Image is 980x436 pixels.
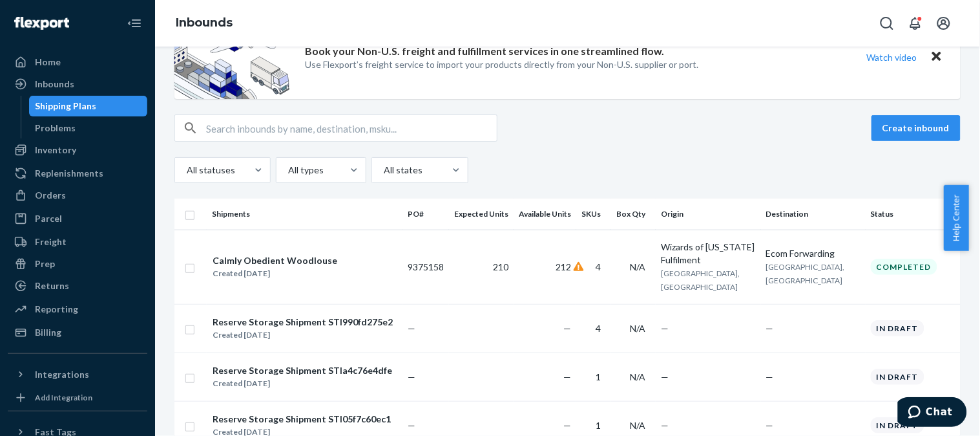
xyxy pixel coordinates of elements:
[35,303,78,316] div: Reporting
[213,364,392,377] div: Reserve Storage Shipment STIa4c76e4dfe
[402,230,449,304] td: 9375158
[766,262,845,285] span: [GEOGRAPHIC_DATA], [GEOGRAPHIC_DATA]
[493,261,508,272] span: 210
[213,413,391,426] div: Reserve Storage Shipment STI05f7c60ec1
[8,390,147,406] a: Add Integration
[514,199,576,230] th: Available Units
[121,10,147,36] button: Close Navigation
[213,267,337,280] div: Created [DATE]
[206,115,497,141] input: Search inbounds by name, destination, msku...
[661,371,669,382] span: —
[661,268,740,292] span: [GEOGRAPHIC_DATA], [GEOGRAPHIC_DATA]
[402,199,449,230] th: PO#
[871,417,924,433] div: In draft
[35,144,76,157] div: Inventory
[35,78,74,91] div: Inbounds
[408,420,415,431] span: —
[185,164,187,177] input: All statuses
[630,323,645,334] span: N/A
[596,371,601,382] span: 1
[306,58,699,71] p: Use Flexport’s freight service to import your products directly from your Non-U.S. supplier or port.
[563,323,571,334] span: —
[449,199,514,230] th: Expected Units
[871,259,937,275] div: Completed
[8,208,147,229] a: Parcel
[14,17,69,30] img: Flexport logo
[8,185,147,206] a: Orders
[35,392,92,403] div: Add Integration
[661,420,669,431] span: —
[35,368,89,381] div: Integrations
[630,420,645,431] span: N/A
[871,320,924,336] div: In draft
[766,323,774,334] span: —
[408,323,415,334] span: —
[35,257,55,270] div: Prep
[8,163,147,184] a: Replenishments
[35,167,103,180] div: Replenishments
[630,261,645,272] span: N/A
[576,199,611,230] th: SKUs
[8,276,147,296] a: Returns
[213,329,393,342] div: Created [DATE]
[611,199,656,230] th: Box Qty
[35,56,61,69] div: Home
[213,254,337,267] div: Calmly Obedient Woodlouse
[29,96,148,116] a: Shipping Plans
[408,371,415,382] span: —
[902,10,928,36] button: Open notifications
[596,323,601,334] span: 4
[35,212,62,225] div: Parcel
[630,371,645,382] span: N/A
[766,247,860,260] div: Ecom Forwarding
[761,199,866,230] th: Destination
[213,316,393,329] div: Reserve Storage Shipment STI990fd275e2
[29,118,148,138] a: Problems
[898,397,967,430] iframe: Ouvre un widget dans lequel vous pouvez chatter avec l’un de nos agents
[563,371,571,382] span: —
[656,199,760,230] th: Origin
[35,189,66,202] div: Orders
[8,254,147,274] a: Prep
[874,10,900,36] button: Open Search Box
[35,279,69,292] div: Returns
[8,140,147,160] a: Inventory
[207,199,402,230] th: Shipments
[661,241,755,267] div: Wizards of [US_STATE] Fulfilment
[8,322,147,343] a: Billing
[866,199,961,230] th: Status
[596,261,601,272] span: 4
[8,364,147,385] button: Integrations
[871,115,961,141] button: Create inbound
[35,235,67,248] div: Freight
[563,420,571,431] span: —
[871,369,924,385] div: In draft
[8,299,147,320] a: Reporting
[287,164,288,177] input: All types
[931,10,957,36] button: Open account menu
[165,5,243,42] ol: breadcrumbs
[859,48,926,67] button: Watch video
[766,371,774,382] span: —
[596,420,601,431] span: 1
[928,48,945,67] button: Close
[35,326,61,339] div: Billing
[8,232,147,252] a: Freight
[176,16,233,30] a: Inbounds
[306,44,665,59] p: Book your Non-U.S. freight and fulfillment services in one streamlined flow.
[944,185,969,251] button: Help Center
[213,377,392,390] div: Created [DATE]
[8,74,147,94] a: Inbounds
[382,164,384,177] input: All states
[8,52,147,72] a: Home
[36,122,76,135] div: Problems
[661,323,669,334] span: —
[556,261,571,272] span: 212
[766,420,774,431] span: —
[36,100,97,113] div: Shipping Plans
